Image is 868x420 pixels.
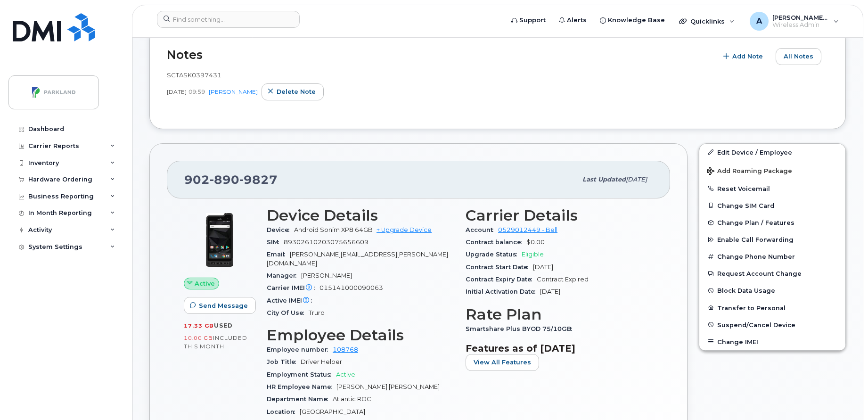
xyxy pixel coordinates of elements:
[690,17,725,25] span: Quicklinks
[267,371,336,378] span: Employment Status
[537,276,589,283] span: Contract Expired
[300,408,365,415] span: [GEOGRAPHIC_DATA]
[699,180,845,197] button: Reset Voicemail
[699,299,845,316] button: Transfer to Personal
[333,395,371,403] span: Atlantic ROC
[301,272,352,279] span: [PERSON_NAME]
[284,239,368,246] span: 89302610203075656609
[267,358,301,365] span: Job Title
[184,173,278,187] span: 902
[772,14,829,21] span: [PERSON_NAME][EMAIL_ADDRESS][PERSON_NAME][DOMAIN_NAME]
[526,239,545,246] span: $0.00
[199,301,248,310] span: Send Message
[582,176,626,183] span: Last updated
[474,358,531,367] span: View All Features
[210,173,239,187] span: 890
[167,71,221,79] span: SCTASK0397431
[776,48,821,65] button: All Notes
[267,207,454,224] h3: Device Details
[593,11,671,30] a: Knowledge Base
[267,309,309,316] span: City Of Use
[301,358,342,365] span: Driver Helper
[336,371,355,378] span: Active
[157,11,300,28] input: Find something...
[466,207,653,224] h3: Carrier Details
[519,16,546,25] span: Support
[188,88,205,96] span: 09:59
[498,226,557,233] a: 0529012449 - Bell
[699,248,845,265] button: Change Phone Number
[772,21,829,29] span: Wireless Admin
[277,87,316,96] span: Delete note
[784,52,813,61] span: All Notes
[267,272,301,279] span: Manager
[267,408,300,415] span: Location
[267,239,284,246] span: SIM
[267,346,333,353] span: Employee number
[267,395,333,403] span: Department Name
[707,167,792,176] span: Add Roaming Package
[505,11,552,30] a: Support
[732,52,763,61] span: Add Note
[466,306,653,323] h3: Rate Plan
[672,12,741,31] div: Quicklinks
[756,16,762,27] span: A
[167,88,187,96] span: [DATE]
[184,322,214,329] span: 17.33 GB
[699,265,845,282] button: Request Account Change
[209,88,258,95] a: [PERSON_NAME]
[267,226,294,233] span: Device
[309,309,325,316] span: Truro
[184,297,256,314] button: Send Message
[466,226,498,233] span: Account
[214,322,233,329] span: used
[699,282,845,299] button: Block Data Usage
[466,288,540,295] span: Initial Activation Date
[184,335,213,341] span: 10.00 GB
[466,251,522,258] span: Upgrade Status
[294,226,373,233] span: Android Sonim XP8 64GB
[717,321,795,328] span: Suspend/Cancel Device
[608,16,665,25] span: Knowledge Base
[333,346,358,353] a: 108768
[317,297,323,304] span: —
[466,354,539,371] button: View All Features
[466,264,533,271] span: Contract Start Date
[336,383,440,390] span: [PERSON_NAME] [PERSON_NAME]
[466,239,526,246] span: Contract balance
[699,333,845,350] button: Change IMEI
[699,231,845,248] button: Enable Call Forwarding
[699,197,845,214] button: Change SIM Card
[466,325,577,332] span: Smartshare Plus BYOD 75/10GB
[239,173,278,187] span: 9827
[191,212,248,268] img: image20231002-3703462-pts7pf.jpeg
[533,264,553,271] span: [DATE]
[319,284,383,291] span: 015141000090063
[522,251,544,258] span: Eligible
[267,251,290,258] span: Email
[717,48,771,65] button: Add Note
[267,284,319,291] span: Carrier IMEI
[699,316,845,333] button: Suspend/Cancel Device
[466,343,653,354] h3: Features as of [DATE]
[540,288,560,295] span: [DATE]
[626,176,647,183] span: [DATE]
[567,16,587,25] span: Alerts
[195,279,215,288] span: Active
[184,334,247,350] span: included this month
[552,11,593,30] a: Alerts
[699,214,845,231] button: Change Plan / Features
[743,12,845,31] div: Abisheik.Thiyagarajan@parkland.ca
[267,327,454,344] h3: Employee Details
[267,297,317,304] span: Active IMEI
[167,48,712,62] h2: Notes
[377,226,432,233] a: + Upgrade Device
[267,383,336,390] span: HR Employee Name
[717,219,794,226] span: Change Plan / Features
[699,161,845,180] button: Add Roaming Package
[466,276,537,283] span: Contract Expiry Date
[262,83,324,100] button: Delete note
[717,236,794,243] span: Enable Call Forwarding
[699,144,845,161] a: Edit Device / Employee
[267,251,448,266] span: [PERSON_NAME][EMAIL_ADDRESS][PERSON_NAME][DOMAIN_NAME]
